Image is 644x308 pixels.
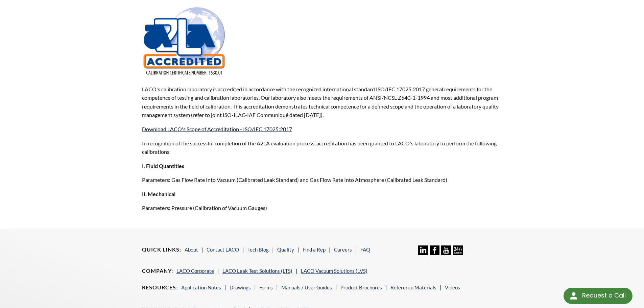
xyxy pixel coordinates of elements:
[247,246,269,253] a: Tech Blog
[142,246,181,253] h4: Quick Links
[445,284,460,290] a: Videos
[185,246,198,253] a: About
[142,175,502,184] p: Parameters: Gas Flow Rate Into Vacuum (Calibrated Leak Standard) and Gas Flow Rate Into Atmospher...
[301,268,367,274] a: LACO Vacuum Solutions (LVS)
[142,126,292,132] a: Download LACO's Scope of Accreditation - ISO/IEC 17025:2017
[582,288,626,303] div: Request a Call
[303,246,326,253] a: Find a Rep
[142,163,184,169] strong: I. Fluid Quantities
[281,284,332,290] a: Manuals / User Guides
[142,85,502,119] p: LACO's calibration laboratory is accredited in accordance with the recognized international stand...
[176,268,214,274] a: LACO Corporate
[142,284,178,291] h4: Resources
[390,284,436,290] a: Reference Materials
[230,284,251,290] a: Drawings
[222,268,292,274] a: LACO Leak Test Solutions (LTS)
[142,139,502,156] p: In recognition of the successful completion of the A2LA evaluation process, accreditation has bee...
[207,246,239,253] a: Contact LACO
[181,284,221,290] a: Application Notes
[453,245,463,255] img: 24/7 Support Icon
[142,204,502,212] p: Parameters: Pressure (Calibration of Vacuum Gauges)
[142,267,173,275] h4: Company
[564,288,633,304] div: Request a Call
[568,290,579,301] img: round button
[259,284,273,290] a: Forms
[453,250,463,256] a: 24/7 Support
[277,246,294,253] a: Quality
[142,6,226,77] img: A2LA-ISO 17025 - LACO Technologies
[340,284,382,290] a: Product Brochures
[334,246,352,253] a: Careers
[360,246,370,253] a: FAQ
[142,191,175,197] strong: II. Mechanical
